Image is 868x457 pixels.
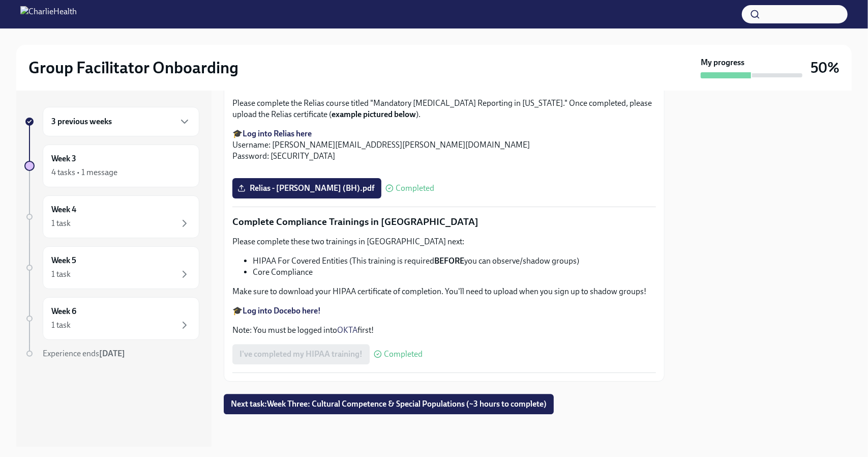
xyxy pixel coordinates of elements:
[232,305,656,317] p: 🎓
[253,267,656,278] li: Core Compliance
[240,183,374,193] span: Relias - [PERSON_NAME] (BH).pdf
[24,246,199,289] a: Week 51 task
[384,350,423,358] span: Completed
[224,394,554,414] button: Next task:Week Three: Cultural Competence & Special Populations (~3 hours to complete)
[43,107,199,136] div: 3 previous weeks
[51,320,71,331] div: 1 task
[232,215,656,228] p: Complete Compliance Trainings in [GEOGRAPHIC_DATA]
[337,325,357,335] a: OKTA
[396,184,434,192] span: Completed
[51,218,71,229] div: 1 task
[232,98,656,120] p: Please complete the Relias course titled "Mandatory [MEDICAL_DATA] Reporting in [US_STATE]." Once...
[28,58,238,78] h2: Group Facilitator Onboarding
[232,286,656,297] p: Make sure to download your HIPAA certificate of completion. You'll need to upload when you sign u...
[51,167,117,178] div: 4 tasks • 1 message
[51,153,76,164] h6: Week 3
[51,269,71,280] div: 1 task
[231,399,547,409] span: Next task : Week Three: Cultural Competence & Special Populations (~3 hours to complete)
[701,57,744,68] strong: My progress
[232,325,656,336] p: Note: You must be logged into first!
[24,195,199,238] a: Week 41 task
[43,349,125,358] span: Experience ends
[434,256,464,266] strong: BEFORE
[20,6,77,22] img: CharlieHealth
[232,236,656,247] p: Please complete these two trainings in [GEOGRAPHIC_DATA] next:
[253,255,656,267] li: HIPAA For Covered Entities (This training is required you can observe/shadow groups)
[243,129,312,138] a: Log into Relias here
[243,306,321,316] a: Log into Docebo here!
[51,116,112,127] h6: 3 previous weeks
[24,145,199,187] a: Week 34 tasks • 1 message
[24,297,199,340] a: Week 61 task
[51,255,76,266] h6: Week 5
[232,178,381,198] label: Relias - [PERSON_NAME] (BH).pdf
[332,109,416,119] strong: example pictured below
[51,306,76,317] h6: Week 6
[99,349,125,358] strong: [DATE]
[232,128,656,162] p: 🎓 Username: [PERSON_NAME][EMAIL_ADDRESS][PERSON_NAME][DOMAIN_NAME] Password: [SECURITY_DATA]
[811,59,840,77] h3: 50%
[51,204,76,215] h6: Week 4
